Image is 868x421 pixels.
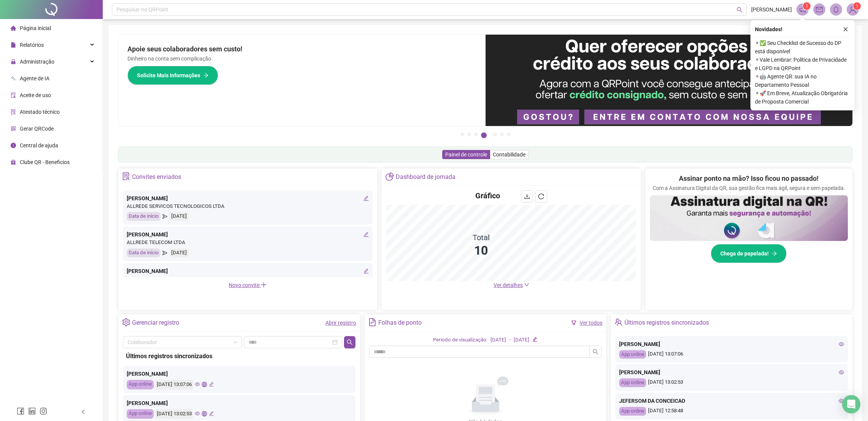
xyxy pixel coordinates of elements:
[169,212,189,221] div: [DATE]
[127,54,476,63] p: Dinheiro na conta sem complicação.
[11,143,16,148] span: info-circle
[842,395,860,413] div: Open Intercom Messenger
[839,398,844,403] span: eye
[11,59,16,64] span: lock
[720,249,769,258] span: Chega de papelada!
[127,380,154,389] div: App online
[494,282,529,288] a: Ver detalhes down
[11,92,16,98] span: audit
[856,3,858,9] span: 1
[156,409,193,419] div: [DATE] 13:02:53
[619,397,844,405] div: JEFERSOM DA CONCEICAO
[127,267,369,275] div: [PERSON_NAME]
[209,411,214,416] span: edit
[474,132,478,136] button: 3
[467,132,471,136] button: 2
[127,239,369,247] div: ALLREDE TELECOM LTDA
[363,232,369,237] span: edit
[816,6,823,13] span: mail
[493,151,526,158] span: Contabilidade
[833,6,839,13] span: bell
[619,350,844,359] div: [DATE] 13:07:06
[347,339,353,345] span: search
[524,282,529,287] span: down
[202,382,207,387] span: global
[81,409,86,415] span: left
[507,132,511,136] button: 7
[127,230,369,239] div: [PERSON_NAME]
[195,382,200,387] span: eye
[11,126,16,131] span: qrcode
[127,66,218,85] button: Solicite Mais Informações
[195,411,200,416] span: eye
[162,212,167,221] span: send
[20,25,51,31] span: Página inicial
[325,320,356,326] a: Abrir registro
[853,2,861,10] sup: Atualize o seu contato no menu Meus Dados
[385,172,393,180] span: pie-chart
[202,411,207,416] span: global
[127,370,352,378] div: [PERSON_NAME]
[619,407,844,416] div: [DATE] 12:58:48
[261,282,267,288] span: plus
[132,316,179,329] div: Gerenciar registro
[396,171,456,183] div: Dashboard de jornada
[843,27,848,32] span: close
[122,318,130,326] span: setting
[20,59,54,65] span: Administração
[493,132,497,136] button: 5
[481,132,487,138] button: 4
[772,251,777,256] span: arrow-right
[127,399,352,407] div: [PERSON_NAME]
[524,193,530,199] span: download
[126,351,352,361] div: Últimos registros sincronizados
[127,44,476,54] h2: Apoie seus colaboradores sem custo!
[127,212,161,221] div: Data de início
[368,318,376,326] span: file-text
[156,380,193,389] div: [DATE] 13:07:06
[127,249,161,257] div: Data de início
[127,194,369,203] div: [PERSON_NAME]
[486,35,853,126] img: banner%2Fa8ee1423-cce5-4ffa-a127-5a2d429cc7d8.png
[711,244,787,263] button: Chega de papelada!
[11,26,16,31] span: home
[619,368,844,376] div: [PERSON_NAME]
[169,249,189,257] div: [DATE]
[755,39,850,56] span: ⚬ ✅ Seu Checklist de Sucesso do DP está disponível
[509,336,511,344] div: -
[491,336,506,344] div: [DATE]
[839,341,844,347] span: eye
[653,184,845,192] p: Com a Assinatura Digital da QR, sua gestão fica mais ágil, segura e sem papelada.
[229,282,267,288] span: Novo convite
[20,92,51,98] span: Aceite de uso
[11,159,16,165] span: gift
[460,132,464,136] button: 1
[127,275,369,283] div: ALLREDE SERVICOS TECNOLOGICOS LTDA
[592,349,599,355] span: search
[363,196,369,201] span: edit
[803,2,811,10] sup: 1
[137,71,200,80] span: Solicite Mais Informações
[679,173,819,184] h2: Assinar ponto na mão? Isso ficou no passado!
[122,172,130,180] span: solution
[755,56,850,72] span: ⚬ Vale Lembrar: Política de Privacidade e LGPD na QRPoint
[571,320,577,325] span: filter
[500,132,504,136] button: 6
[209,382,214,387] span: edit
[538,193,544,199] span: reload
[203,73,209,78] span: arrow-right
[751,5,792,14] span: [PERSON_NAME]
[532,337,537,342] span: edit
[40,407,47,415] span: instagram
[378,316,422,329] div: Folhas de ponto
[20,142,58,148] span: Central de ajuda
[127,203,369,210] div: ALLREDE SERVICOS TECNOLOGICOS LTDA
[475,190,500,201] h4: Gráfico
[20,75,49,81] span: Agente de IA
[755,72,850,89] span: ⚬ 🤖 Agente QR: sua IA no Departamento Pessoal
[514,336,529,344] div: [DATE]
[806,3,808,9] span: 1
[755,25,782,33] span: Novidades !
[615,318,623,326] span: team
[619,350,646,359] div: App online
